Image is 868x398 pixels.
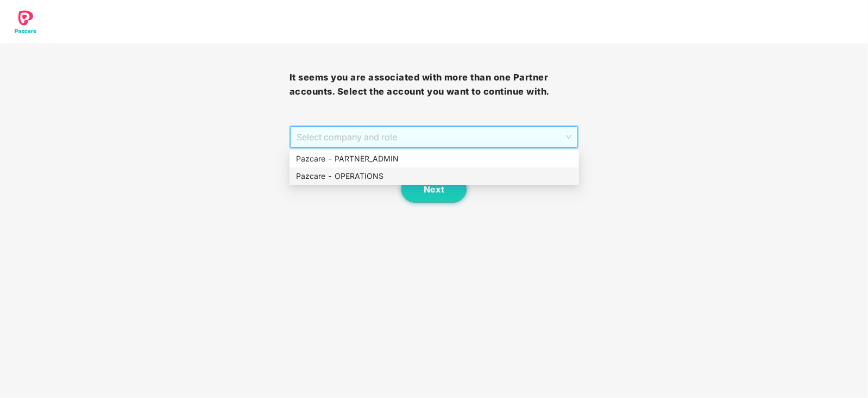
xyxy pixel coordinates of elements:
div: Pazcare - PARTNER_ADMIN [296,153,573,165]
div: Pazcare - OPERATIONS [290,167,579,185]
div: Pazcare - OPERATIONS [296,170,573,182]
button: Next [401,176,467,203]
div: Pazcare - PARTNER_ADMIN [290,150,579,167]
span: Select company and role [297,127,572,147]
h3: It seems you are associated with more than one Partner accounts. Select the account you want to c... [290,71,579,98]
span: Next [424,184,444,195]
